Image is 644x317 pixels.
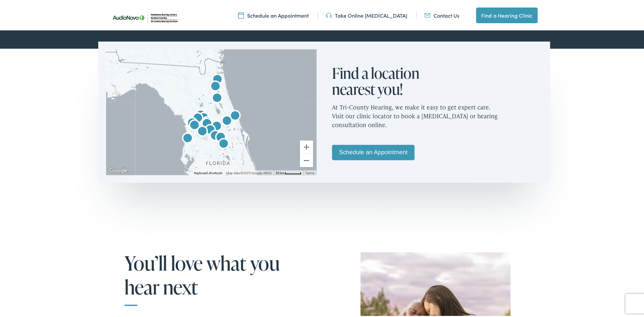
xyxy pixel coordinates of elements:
div: AudioNova [199,114,215,129]
a: Terms (opens in new tab) [305,170,314,174]
span: you [250,251,280,273]
div: AudioNova [190,110,206,125]
img: utility icon [238,11,244,18]
span: Map data ©2025 Google, INEGI [226,170,272,174]
span: 50 km [276,170,285,174]
div: AudioNova [202,122,218,137]
span: what [206,251,247,273]
p: At Tri-County Hearing, we make it easy to get expert care. Visit our clinic locator to book a [ME... [332,96,542,133]
span: hear [124,275,159,297]
img: Google [108,165,129,174]
div: AudioNova [196,109,212,125]
div: Hometown Hearing by AudioNova [227,108,243,123]
a: Schedule an Appointment [238,11,309,18]
button: Keyboard shortcuts [194,170,222,175]
div: AudioNova [216,136,231,151]
img: utility icon [326,11,332,18]
span: You’ll [124,251,167,273]
button: Zoom out [300,153,313,166]
button: Zoom in [300,140,313,153]
div: AudioNova [219,113,235,128]
div: AudioNova [194,123,210,139]
button: Map Scale: 50 km per 46 pixels [274,169,303,174]
div: Tri-County Hearing Services by AudioNova [193,107,209,123]
div: NextGen Hearing by AudioNova [210,71,225,87]
div: Tri-County Hearing Services by AudioNova [207,127,223,143]
h2: Find a location nearest you! [332,64,437,96]
a: Contact Us [424,11,459,18]
a: Schedule an Appointment [332,144,414,159]
div: AudioNova [213,129,229,145]
a: Find a Hearing Clinic [476,7,538,22]
div: Tri-County Hearing Services by AudioNova [180,130,195,146]
div: NextGen Hearing by AudioNova [209,90,225,106]
div: AudioNova [209,118,225,134]
img: utility icon [424,11,430,18]
div: AudioNova [208,78,223,94]
a: Take Online [MEDICAL_DATA] [326,11,407,18]
span: love [171,251,203,273]
div: AudioNova [184,115,200,130]
span: next [163,275,198,297]
div: Tri-County Hearing Services by AudioNova [187,117,202,133]
div: AudioNova [199,115,215,131]
a: Open this area in Google Maps (opens a new window) [108,165,129,174]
